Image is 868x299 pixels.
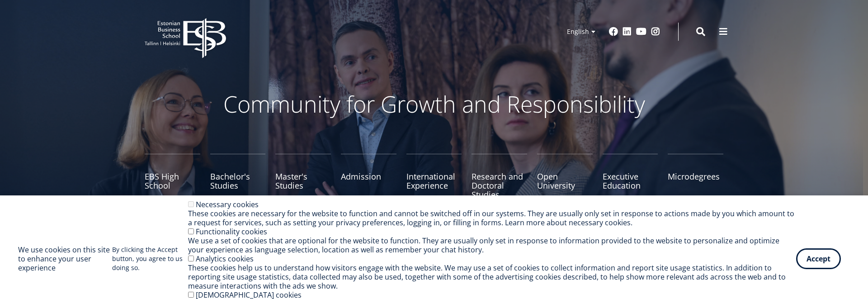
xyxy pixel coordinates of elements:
[472,154,527,199] a: Research and Doctoral Studies
[188,263,796,290] div: These cookies help us to understand how visitors engage with the website. We may use a set of coo...
[636,27,646,36] a: Youtube
[112,245,189,272] p: By clicking the Accept button, you agree to us doing so.
[196,227,267,237] label: Functionality cookies
[194,90,674,118] p: Community for Growth and Responsibility
[188,236,796,254] div: We use a set of cookies that are optional for the website to function. They are usually only set ...
[188,209,796,227] div: These cookies are necessary for the website to function and cannot be switched off in our systems...
[603,154,658,199] a: Executive Education
[145,154,200,199] a: EBS High School
[196,254,254,264] label: Analytics cookies
[210,154,266,199] a: Bachelor's Studies
[668,154,723,199] a: Microdegrees
[275,154,331,199] a: Master's Studies
[196,199,259,209] label: Necessary cookies
[18,245,112,272] h2: We use cookies on this site to enhance your user experience
[623,27,632,36] a: Linkedin
[537,154,593,199] a: Open University
[796,248,841,269] button: Accept
[341,154,396,199] a: Admission
[651,27,660,36] a: Instagram
[609,27,618,36] a: Facebook
[406,154,462,199] a: International Experience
